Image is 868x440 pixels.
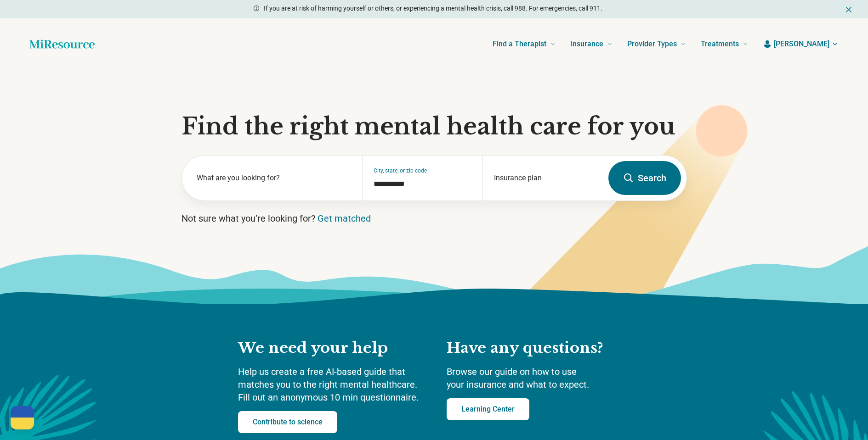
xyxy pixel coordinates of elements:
p: If you are at risk of harming yourself or others, or experiencing a mental health crisis, call 98... [264,4,602,13]
span: Provider Types [627,38,677,50]
label: What are you looking for? [197,173,352,184]
h2: Have any questions? [447,339,630,358]
a: Get matched [318,213,371,224]
a: Learning Center [447,398,529,420]
p: Not sure what you’re looking for? [182,212,687,225]
h1: Find the right mental health care for you [182,113,687,140]
span: Insurance [570,38,603,50]
a: Home page [29,35,95,53]
a: Contribute to science [238,411,337,433]
button: Search [608,161,681,195]
p: Help us create a free AI-based guide that matches you to the right mental healthcare. Fill out an... [238,365,428,404]
h2: We need your help [238,339,428,358]
span: Find a Therapist [493,38,546,50]
p: Browse our guide on how to use your insurance and what to expect. [447,365,630,391]
button: [PERSON_NAME] [763,39,839,50]
span: [PERSON_NAME] [774,39,829,50]
a: Insurance [570,26,613,62]
a: Provider Types [627,26,686,62]
button: Dismiss [844,4,853,15]
a: Treatments [701,26,748,62]
span: Treatments [701,38,739,50]
a: Find a Therapist [493,26,556,62]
